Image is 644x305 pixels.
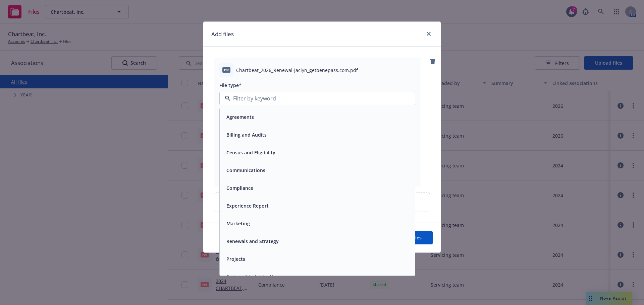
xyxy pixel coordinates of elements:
[425,30,433,38] a: close
[236,67,358,74] span: Chartbeat_2026_Renewal-jaclyn_getbenepass.com.pdf
[222,67,230,72] span: pdf
[211,30,234,39] h1: Add files
[429,58,437,66] a: remove
[226,273,279,280] button: System Administration
[226,184,253,192] button: Compliance
[226,131,267,138] button: Billing and Audits
[226,113,254,121] button: Agreements
[226,238,279,245] button: Renewals and Strategy
[226,220,250,227] button: Marketing
[226,202,269,209] button: Experience Report
[226,255,245,262] button: Projects
[226,167,265,174] button: Communications
[230,94,401,102] input: Filter by keyword
[226,149,275,156] button: Census and Eligibility
[214,193,430,212] div: Upload new files
[219,82,241,88] span: File type*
